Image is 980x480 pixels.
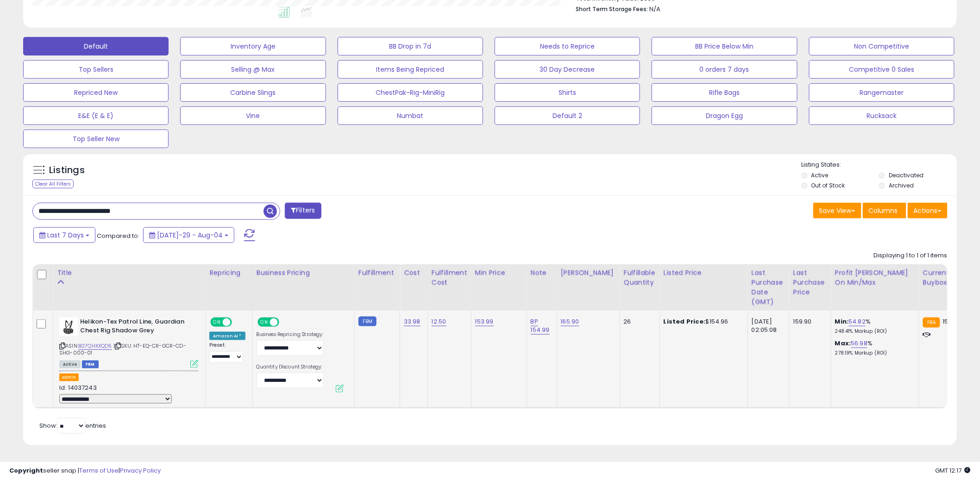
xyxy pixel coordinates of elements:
img: 41GPx6ZTJ2L._SL40_.jpg [59,318,78,336]
label: Business Repricing Strategy: [257,331,324,338]
a: Privacy Policy [120,466,161,475]
a: 56.98 [851,339,868,348]
div: 159.90 [793,318,824,326]
div: % [835,339,912,356]
a: 54.82 [849,317,866,326]
button: Vine [180,106,326,125]
div: Listed Price [664,268,744,278]
button: Columns [863,203,906,218]
span: Id: 14037243 [59,383,97,392]
span: Last 7 Days [47,231,84,240]
a: Terms of Use [79,466,119,475]
b: Max: [835,339,851,348]
span: ON [258,318,270,326]
div: Business Pricing [257,268,351,278]
span: OFF [231,318,245,326]
a: 165.90 [561,317,579,326]
div: Profit [PERSON_NAME] on Min/Max [835,268,915,287]
h5: Listings [49,164,85,177]
button: Competitive 0 Sales [809,60,955,79]
div: Repricing [209,268,249,278]
span: Columns [869,206,898,215]
a: 12.50 [432,317,446,326]
a: B07QHXXQD5 [78,342,112,350]
button: Top Sellers [23,60,169,79]
button: Dragon Egg [652,106,797,125]
button: admin [59,374,79,381]
small: FBM [358,317,377,326]
span: Compared to: [97,231,139,240]
button: 0 orders 7 days [652,60,797,79]
div: Fulfillment [358,268,396,278]
button: Shirts [495,83,640,102]
div: ASIN: [59,318,198,367]
div: $154.96 [664,318,741,326]
button: Default [23,37,169,56]
button: Rangemaster [809,83,955,102]
button: Carbine Slings [180,83,326,102]
a: 33.98 [404,317,421,326]
label: Active [811,171,829,179]
b: Listed Price: [664,317,706,326]
p: 278.19% Markup (ROI) [835,350,912,356]
b: Min: [835,317,849,326]
button: Numbat [338,106,483,125]
div: Fulfillment Cost [432,268,467,287]
label: Quantity Discount Strategy: [257,364,324,370]
button: E&E (E & E) [23,106,169,125]
p: Listing States: [802,161,957,169]
div: [PERSON_NAME] [561,268,616,278]
span: ON [211,318,223,326]
button: Filters [285,203,321,219]
div: Note [531,268,553,278]
div: Amazon AI * [209,332,245,340]
label: Archived [889,181,914,189]
button: Actions [908,203,948,218]
button: [DATE]-29 - Aug-04 [143,227,234,243]
button: Last 7 Days [33,227,95,243]
button: Needs to Reprice [495,37,640,56]
p: 248.41% Markup (ROI) [835,328,912,335]
label: Out of Stock [811,181,845,189]
a: 153.99 [475,317,494,326]
button: Repriced New [23,83,169,102]
div: [DATE] 02:05:08 [752,318,782,334]
span: Show: entries [39,421,106,430]
div: Displaying 1 to 1 of 1 items [874,251,948,260]
label: Deactivated [889,171,923,179]
span: OFF [277,318,292,326]
small: FBA [923,318,940,328]
button: ChestPak-Rig-MiniRig [338,83,483,102]
strong: Copyright [9,466,43,475]
div: Clear All Filters [32,180,74,188]
span: N/A [649,5,660,13]
div: Last Purchase Price [793,268,827,297]
div: Fulfillable Quantity [624,268,656,287]
span: 2025-08-12 12:17 GMT [936,466,971,475]
button: Default 2 [495,106,640,125]
div: Cost [404,268,424,278]
span: 154.94 [942,317,962,326]
button: Rucksack [809,106,955,125]
button: Non Competitive [809,37,955,56]
button: Selling @ Max [180,60,326,79]
div: Last Purchase Date (GMT) [752,268,785,307]
div: 26 [624,318,653,326]
div: Title [57,268,201,278]
button: Rifle Bags [652,83,797,102]
button: Save View [813,203,861,218]
span: All listings currently available for purchase on Amazon [59,361,81,368]
div: Current Buybox Price [923,268,971,287]
div: Preset: [209,342,245,363]
button: Top Seller New [23,130,169,148]
div: % [835,318,912,335]
a: BP 154.99 [531,317,550,335]
span: FBM [82,361,99,368]
button: BB Price Below Min [652,37,797,56]
th: The percentage added to the cost of goods (COGS) that forms the calculator for Min & Max prices. [831,264,919,311]
button: Inventory Age [180,37,326,56]
div: seller snap | | [9,467,161,475]
b: Short Term Storage Fees: [576,5,648,13]
b: Helikon-Tex Patrol Line, Guardian Chest Rig Shadow Grey [80,318,193,337]
div: Min Price [475,268,523,278]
